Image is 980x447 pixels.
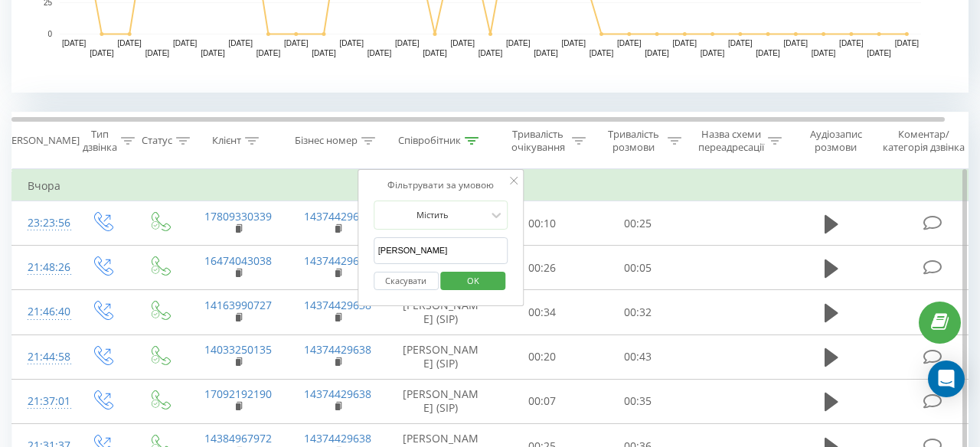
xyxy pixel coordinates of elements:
a: 17809330339 [204,209,272,223]
div: Тип дзвінка [83,128,117,154]
button: Скасувати [374,272,439,291]
text: [DATE] [284,39,309,47]
td: 00:26 [495,246,590,290]
div: Аудіозапис розмови [799,128,873,154]
a: 14384967972 [204,431,272,445]
a: 14374429638 [304,342,371,357]
text: [DATE] [256,49,281,57]
td: 00:10 [495,201,590,246]
td: 00:35 [590,379,686,423]
a: 17092192190 [204,387,272,401]
td: [PERSON_NAME] (SIP) [387,334,495,379]
span: OK [452,269,495,292]
a: 14374429638 [304,298,371,312]
td: 00:34 [495,290,590,334]
text: [DATE] [62,39,87,47]
text: [DATE] [534,49,558,57]
div: 21:46:40 [28,297,58,327]
a: 16474043038 [204,253,272,268]
text: [DATE] [756,49,780,57]
td: 00:07 [495,379,590,423]
div: [PERSON_NAME] [2,135,80,148]
button: OK [441,272,506,291]
a: 14374429638 [304,387,371,401]
input: Введіть значення [374,237,508,264]
text: [DATE] [645,49,669,57]
div: Бізнес номер [295,135,358,148]
td: [PERSON_NAME] (SIP) [387,290,495,334]
div: 21:37:01 [28,387,58,416]
text: [DATE] [201,49,225,57]
text: [DATE] [562,39,586,47]
div: Коментар/категорія дзвінка [879,128,969,154]
div: Клієнт [212,135,241,148]
a: 14374429638 [304,209,371,223]
text: [DATE] [450,39,475,47]
text: [DATE] [867,49,891,57]
text: [DATE] [367,49,392,57]
text: [DATE] [506,39,531,47]
text: [DATE] [173,39,198,47]
text: [DATE] [617,39,642,47]
div: 21:44:58 [28,342,58,372]
td: 00:05 [590,246,686,290]
a: 14033250135 [204,342,272,357]
div: Статус [142,135,172,148]
text: [DATE] [728,39,753,47]
a: 14374429638 [304,253,371,268]
text: 0 [47,30,52,38]
text: [DATE] [784,39,808,47]
text: [DATE] [590,49,614,57]
text: [DATE] [90,49,114,57]
div: Назва схеми переадресації [698,128,764,154]
text: [DATE] [839,39,864,47]
a: 14163990727 [204,298,272,312]
text: [DATE] [673,39,697,47]
div: Open Intercom Messenger [928,361,965,397]
text: [DATE] [895,39,920,47]
div: Фільтрувати за умовою [374,178,508,193]
text: [DATE] [117,39,142,47]
text: [DATE] [145,49,170,57]
td: 00:43 [590,334,686,379]
text: [DATE] [479,49,503,57]
a: 14374429638 [304,431,371,445]
text: [DATE] [812,49,836,57]
div: Тривалість очікування [508,128,568,154]
td: 00:20 [495,334,590,379]
td: 00:25 [590,201,686,246]
text: [DATE] [701,49,725,57]
text: [DATE] [228,39,253,47]
text: [DATE] [339,39,364,47]
div: 21:48:26 [28,253,58,282]
div: 23:23:56 [28,208,58,238]
td: [PERSON_NAME] (SIP) [387,379,495,423]
div: Співробітник [398,135,461,148]
text: [DATE] [395,39,420,47]
td: 00:32 [590,290,686,334]
text: [DATE] [423,49,447,57]
text: [DATE] [312,49,336,57]
div: Тривалість розмови [603,128,664,154]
